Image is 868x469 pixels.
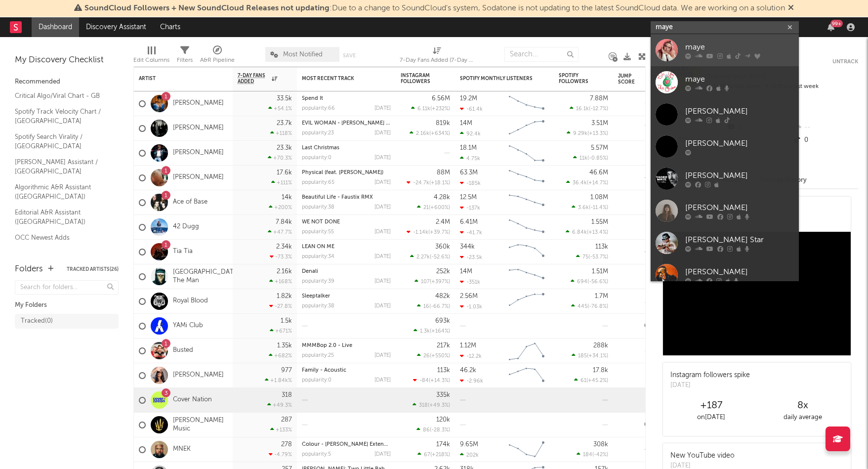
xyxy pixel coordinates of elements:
div: 1.5k [281,318,292,324]
a: Sleeptalker [302,294,330,299]
div: ( ) [572,352,608,359]
div: [DATE] [374,229,391,235]
div: 66.3 [618,98,658,110]
div: LEAN ON ME [302,244,391,250]
div: 6.56M [432,95,450,102]
div: ( ) [413,328,450,334]
div: 88M [437,170,450,176]
a: Tia Tia [173,248,193,256]
svg: Chart title [504,91,549,116]
div: 113k [595,244,608,250]
div: [DATE] [374,180,391,185]
div: ( ) [417,352,450,359]
div: Jump Score [618,73,643,85]
span: -28.3 % [431,427,449,433]
span: +232 % [432,106,449,112]
svg: Chart title [504,437,549,462]
div: -351k [460,279,480,285]
div: popularity: 25 [302,353,334,358]
a: Beautiful Life - Faustix RMX [302,195,373,200]
button: Untrack [832,57,858,67]
span: +13.4 % [588,230,607,235]
svg: Chart title [504,289,549,314]
a: maye [651,34,799,66]
div: -185k [460,180,481,186]
div: Physical (feat. Troye Sivan) [302,170,391,175]
div: -27.8 % [269,303,292,309]
div: +187 [665,400,757,412]
a: Discovery Assistant [79,17,153,37]
div: 113k [437,367,450,374]
div: +111 % [271,179,292,186]
span: +13.3 % [589,131,607,136]
a: Physical (feat. [PERSON_NAME]) [302,170,383,175]
span: 6.11k [417,106,430,112]
div: 58.7 [618,197,658,209]
div: 482k [435,293,450,299]
a: maye [651,66,799,98]
span: +39.7 % [430,230,449,235]
span: -24.7k [413,180,429,186]
span: 6.84k [572,230,587,235]
div: ( ) [571,278,608,285]
a: [PERSON_NAME] [173,371,224,380]
div: ( ) [407,229,450,235]
div: Most Recent Track [302,76,376,82]
a: [PERSON_NAME] Assistant / [GEOGRAPHIC_DATA] [15,157,109,177]
span: : Due to a change to SoundCloud's system, Sodatone is not updating to the latest SoundCloud data.... [84,4,785,12]
div: Spotify Followers [559,73,593,85]
div: 46.6M [589,170,608,176]
div: [DATE] [374,254,391,259]
span: 1.3k [420,329,430,334]
span: +600 % [430,205,449,211]
span: -76.8 % [589,304,607,309]
span: SoundCloud Followers + New SoundCloud Releases not updating [84,4,330,12]
div: 18.1M [460,145,477,151]
div: WE NOT DONE [302,219,391,225]
div: 278 [281,441,292,448]
span: 36.4k [573,180,587,186]
div: A&R Pipeline [200,54,235,66]
a: [PERSON_NAME] [651,163,799,195]
a: Last Christmas [302,145,339,151]
div: daily average [757,412,848,424]
div: -2.96k [460,378,483,384]
a: [PERSON_NAME] [173,124,224,132]
div: 819k [436,120,450,127]
div: popularity: 65 [302,180,334,185]
a: [PERSON_NAME] [173,99,224,108]
div: 14M [460,268,472,275]
span: +550 % [431,353,449,359]
div: +54.1 % [268,105,292,112]
span: +49.3 % [429,403,449,408]
div: 60.0 [618,320,658,332]
div: 344k [460,244,475,250]
input: Search for folders... [15,280,119,295]
span: +634 % [431,131,449,136]
div: +49.3 % [267,402,292,408]
a: LEAN ON ME [302,244,334,250]
span: 107 [421,279,430,285]
span: 2.27k [416,255,430,260]
div: popularity: 38 [302,303,334,309]
span: 694 [577,279,587,285]
div: Denali [302,269,391,274]
div: 8 x [757,400,848,412]
div: Edit Columns [133,54,169,66]
span: 3.6k [578,205,589,211]
span: 61 [580,378,586,384]
div: 335k [436,392,450,398]
a: OCC Newest Adds [15,232,109,243]
span: 16 [423,304,429,309]
input: Search... [504,47,579,62]
div: maye [685,41,794,53]
div: 28.0 [618,296,658,307]
svg: Chart title [504,116,549,141]
div: -- [792,121,858,134]
div: [PERSON_NAME] [685,266,794,278]
div: 693k [435,318,450,324]
div: [DATE] [374,106,391,111]
div: ( ) [573,155,608,161]
div: [PERSON_NAME] [685,170,794,181]
div: -23.5k [460,254,482,260]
